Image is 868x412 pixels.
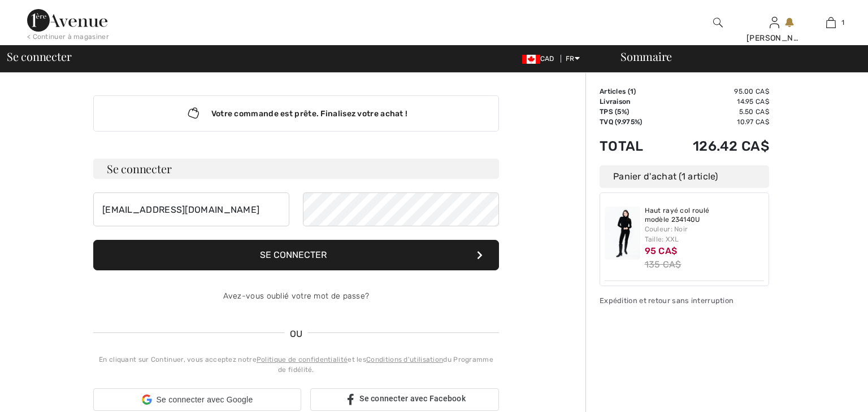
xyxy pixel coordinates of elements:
[607,51,861,62] div: Sommaire
[284,327,309,341] span: OU
[600,117,661,127] td: TVQ (9.975%)
[630,87,633,95] span: 1
[713,16,723,29] img: recherche
[645,246,678,256] span: 95 CA$
[661,127,769,165] td: 126.42 CA$
[566,55,580,63] span: FR
[661,86,769,97] td: 95.00 CA$
[661,97,769,107] td: 14.95 CA$
[826,16,836,29] img: Mon panier
[93,354,499,375] div: En cliquant sur Continuer, vous acceptez notre et les du Programme de fidélité.
[661,117,769,127] td: 10.97 CA$
[600,86,661,97] td: Articles ( )
[645,207,765,224] a: Haut rayé col roulé modèle 234140U
[803,16,858,29] a: 1
[93,159,499,179] h3: Se connecter
[93,192,289,226] input: Courriel
[7,51,71,62] span: Se connecter
[522,55,559,63] span: CAD
[661,107,769,117] td: 5.50 CA$
[600,127,661,165] td: Total
[747,32,802,44] div: [PERSON_NAME]
[27,32,109,42] div: < Continuer à magasiner
[645,224,765,244] div: Couleur: Noir Taille: XXL
[600,107,661,117] td: TPS (5%)
[770,16,779,29] img: Mes infos
[841,17,844,28] span: 1
[223,291,370,301] a: Avez-vous oublié votre mot de passe?
[605,207,640,260] img: Haut rayé col roulé modèle 234140U
[93,240,499,270] button: Se connecter
[522,55,540,64] img: Canadian Dollar
[645,259,682,270] s: 135 CA$
[359,394,466,403] span: Se connecter avec Facebook
[257,356,348,363] a: Politique de confidentialité
[366,356,443,363] a: Conditions d'utilisation
[600,295,769,306] div: Expédition et retour sans interruption
[770,17,779,28] a: Se connecter
[93,95,499,132] div: Votre commande est prête. Finalisez votre achat !
[93,388,301,411] div: Se connecter avec Google
[310,388,499,411] a: Se connecter avec Facebook
[157,394,253,406] span: Se connecter avec Google
[600,165,769,188] div: Panier d'achat (1 article)
[27,9,107,32] img: 1ère Avenue
[600,97,661,107] td: Livraison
